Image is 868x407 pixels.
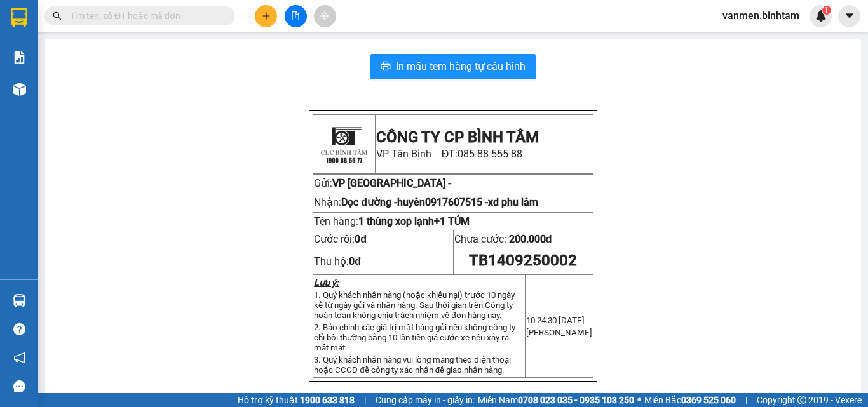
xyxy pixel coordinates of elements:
[469,251,577,269] span: TB1409250002
[13,51,26,64] img: solution-icon
[285,5,307,27] button: file-add
[70,9,220,23] input: Tìm tên, số ĐT hoặc mã đơn
[824,6,829,15] span: 1
[396,58,526,74] span: In mẫu tem hàng tự cấu hình
[745,393,747,407] span: |
[314,196,488,208] span: Nhận:
[712,8,810,23] span: vanmen.binhtam
[11,8,27,27] img: logo-vxr
[314,177,332,189] span: Gửi:
[488,196,538,208] span: xd phu lâm
[314,215,470,227] span: Tên hàng:
[681,395,736,405] strong: 0369 525 060
[13,83,26,96] img: warehouse-icon
[355,233,367,245] span: 0đ
[797,396,806,404] span: copyright
[364,393,366,407] span: |
[376,148,523,160] span: VP Tân Bình ĐT:
[314,233,367,245] span: Cước rồi:
[13,380,25,392] span: message
[838,5,860,27] button: caret-down
[255,5,277,27] button: plus
[300,395,355,405] strong: 1900 633 818
[637,397,641,403] span: ⚪️
[526,328,592,337] span: [PERSON_NAME]
[376,128,539,146] strong: CÔNG TY CP BÌNH TÂM
[454,233,552,245] span: Chưa cước:
[315,116,372,173] img: logo
[425,196,488,208] span: 0917607515 -
[53,11,62,20] span: search
[291,11,300,20] span: file-add
[314,323,515,352] span: 2. Bảo chính xác giá trị mặt hàng gửi nếu không công ty chỉ bồi thường bằng 10 lần tiền giá cước ...
[238,393,355,407] span: Hỗ trợ kỹ thuật:
[397,196,488,208] span: huyên
[370,54,536,79] button: printerIn mẫu tem hàng tự cấu hình
[13,323,25,335] span: question-circle
[13,294,26,307] img: warehouse-icon
[332,177,451,189] span: VP [GEOGRAPHIC_DATA] -
[518,395,634,405] strong: 0708 023 035 - 0935 103 250
[13,352,25,364] span: notification
[349,255,361,267] strong: 0đ
[644,393,736,407] span: Miền Bắc
[320,11,329,20] span: aim
[381,61,391,73] span: printer
[458,148,522,160] span: 085 88 555 88
[509,233,552,245] span: 200.000đ
[822,6,831,15] sup: 1
[815,10,827,22] img: icon-new-feature
[844,10,855,22] span: caret-down
[314,355,510,375] span: 3. Quý khách nhận hàng vui lòng mang theo điện thoại hoặc CCCD đề công ty xác nhận để giao nhận h...
[376,393,475,407] span: Cung cấp máy in - giấy in:
[314,5,336,27] button: aim
[341,196,488,208] span: Dọc đường -
[314,290,515,320] span: 1. Quý khách nhận hàng (hoặc khiếu nại) trước 10 ngày kể từ ngày gửi và nhận hàng. Sau thời gian ...
[478,393,634,407] span: Miền Nam
[314,277,339,288] strong: Lưu ý:
[358,215,470,227] span: 1 thùng xop lạnh+1 TÚM
[314,255,361,267] span: Thu hộ:
[262,11,271,20] span: plus
[526,316,585,325] span: 10:24:30 [DATE]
